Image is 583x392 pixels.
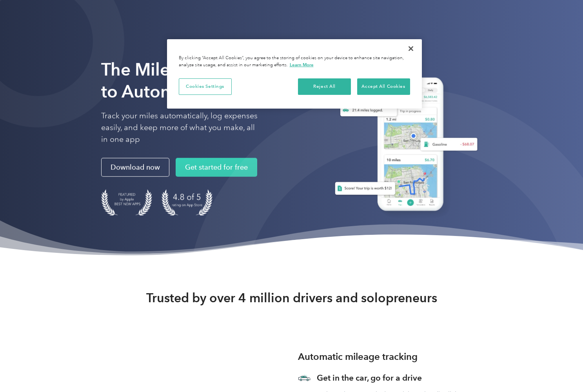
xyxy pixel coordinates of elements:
[402,40,420,57] button: Close
[179,55,410,69] div: By clicking “Accept All Cookies”, you agree to the storing of cookies on your device to enhance s...
[146,290,437,306] strong: Trusted by over 4 million drivers and solopreneurs
[167,39,422,109] div: Privacy
[101,158,169,177] a: Download now
[167,39,422,109] div: Cookie banner
[317,372,482,383] h3: Get in the car, go for a drive
[298,78,351,95] button: Reject All
[290,62,314,67] a: More information about your privacy, opens in a new tab
[176,158,257,177] a: Get started for free
[357,78,410,95] button: Accept All Cookies
[162,189,212,216] img: 4.9 out of 5 stars on the app store
[101,59,309,102] strong: The Mileage Tracking App to Automate Your Logs
[101,189,152,216] img: Badge for Featured by Apple Best New Apps
[298,350,418,364] h3: Automatic mileage tracking
[179,78,232,95] button: Cookies Settings
[101,110,258,145] p: Track your miles automatically, log expenses easily, and keep more of what you make, all in one app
